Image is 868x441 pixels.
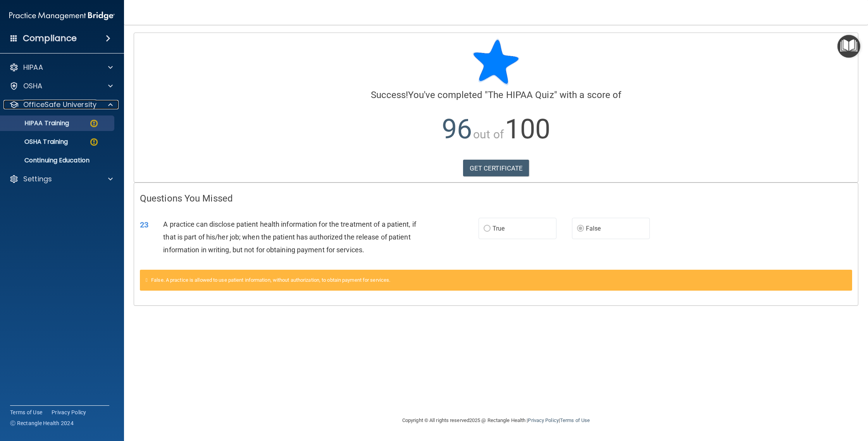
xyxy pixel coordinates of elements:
h4: You've completed " " with a score of [140,90,852,100]
span: False [586,225,601,232]
img: warning-circle.0cc9ac19.png [89,119,99,128]
button: Open Resource Center [837,35,860,58]
p: OSHA [23,81,43,91]
span: 96 [442,113,472,145]
a: OfficeSafe University [9,100,113,109]
span: False. A practice is allowed to use patient information, without authorization, to obtain payment... [151,277,390,283]
span: 23 [140,220,148,229]
span: Ⓒ Rectangle Health 2024 [10,419,74,427]
a: GET CERTIFICATE [463,160,529,177]
input: True [484,226,491,232]
span: The HIPAA Quiz [488,90,554,100]
p: Continuing Education [5,157,111,164]
img: PMB logo [9,8,115,24]
a: Settings [9,174,113,184]
a: HIPAA [9,63,113,72]
p: Settings [23,174,52,184]
p: OSHA Training [5,138,68,146]
a: Terms of Use [560,417,590,423]
span: 100 [505,113,550,145]
a: Privacy Policy [52,408,86,416]
p: HIPAA [23,63,43,72]
span: Success! [371,90,408,100]
img: blue-star-rounded.9d042014.png [473,39,519,85]
input: False [577,226,584,232]
div: Copyright © All rights reserved 2025 @ Rectangle Health | | [355,408,637,433]
p: OfficeSafe University [23,100,96,109]
span: A practice can disclose patient health information for the treatment of a patient, if that is par... [163,220,416,254]
span: True [493,225,505,232]
h4: Questions You Missed [140,193,852,203]
a: OSHA [9,81,113,91]
h4: Compliance [23,33,77,44]
a: Terms of Use [10,408,42,416]
a: Privacy Policy [528,417,558,423]
img: warning-circle.0cc9ac19.png [89,137,99,147]
span: out of [473,127,504,141]
iframe: Drift Widget Chat Controller [829,388,859,417]
p: HIPAA Training [5,119,69,127]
